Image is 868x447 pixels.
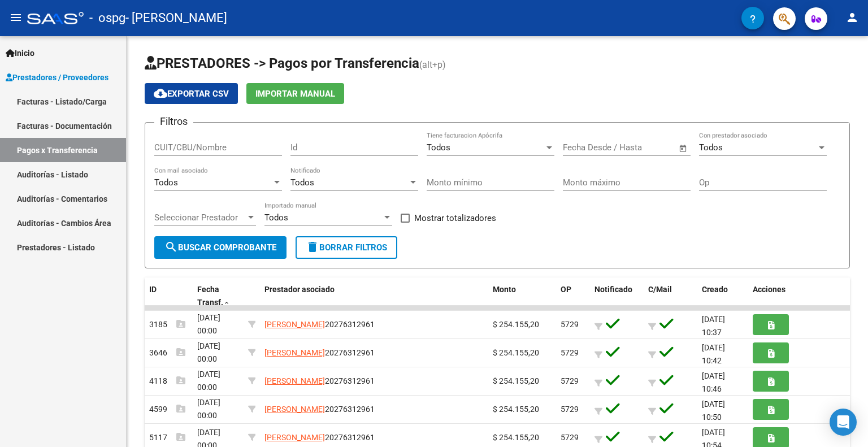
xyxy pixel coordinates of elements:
datatable-header-cell: Prestador asociado [260,277,488,315]
button: Importar Manual [246,83,344,104]
span: 20276312961 [264,348,375,357]
span: Acciones [753,285,785,294]
span: Fecha Transf. [197,285,223,307]
span: Importar Manual [255,89,335,99]
div: Open Intercom Messenger [830,409,857,436]
span: 5729 [561,320,579,329]
span: 20276312961 [264,376,375,385]
span: 5729 [561,348,579,357]
span: Prestador asociado [264,285,335,294]
span: $ 254.155,20 [493,405,539,414]
span: $ 254.155,20 [493,320,539,329]
mat-icon: search [164,240,178,254]
span: [PERSON_NAME] [264,433,325,442]
span: Todos [290,177,314,188]
span: OP [561,285,571,294]
mat-icon: person [845,11,859,24]
span: - ospg [89,6,125,31]
span: Creado [702,285,728,294]
span: C/Mail [648,285,672,294]
span: [DATE] 00:00 [197,313,220,335]
span: [PERSON_NAME] [264,405,325,414]
span: Mostrar totalizadores [414,211,496,225]
span: Todos [427,142,450,153]
span: Notificado [594,285,632,294]
span: 4599 [149,405,185,414]
span: [PERSON_NAME] [264,348,325,357]
span: [DATE] 00:00 [197,398,220,420]
span: $ 254.155,20 [493,348,539,357]
button: Exportar CSV [145,83,238,104]
span: - [PERSON_NAME] [125,6,227,31]
span: PRESTADORES -> Pagos por Transferencia [145,55,419,71]
span: Todos [154,177,178,188]
span: Exportar CSV [154,89,229,99]
span: ID [149,285,157,294]
span: 5729 [561,405,579,414]
span: 20276312961 [264,433,375,442]
mat-icon: cloud_download [154,86,167,100]
span: $ 254.155,20 [493,433,539,442]
span: [DATE] 10:46 [702,371,725,393]
span: 3646 [149,348,185,357]
span: Monto [493,285,516,294]
span: 20276312961 [264,320,375,329]
datatable-header-cell: Monto [488,277,556,315]
span: Todos [264,212,288,223]
span: [DATE] 00:00 [197,341,220,363]
mat-icon: menu [9,11,23,24]
button: Buscar Comprobante [154,236,287,259]
span: [PERSON_NAME] [264,320,325,329]
span: 5729 [561,433,579,442]
span: 5729 [561,376,579,385]
span: Inicio [6,47,34,59]
span: [DATE] 10:42 [702,343,725,365]
span: 20276312961 [264,405,375,414]
span: [DATE] 10:50 [702,400,725,422]
span: Seleccionar Prestador [154,212,246,223]
span: [DATE] 00:00 [197,370,220,392]
span: Buscar Comprobante [164,242,276,253]
span: [DATE] 10:37 [702,315,725,337]
button: Open calendar [677,142,690,155]
datatable-header-cell: C/Mail [644,277,697,315]
h3: Filtros [154,114,193,129]
span: Todos [699,142,723,153]
mat-icon: delete [306,240,319,254]
span: $ 254.155,20 [493,376,539,385]
datatable-header-cell: OP [556,277,590,315]
datatable-header-cell: Creado [697,277,748,315]
datatable-header-cell: Acciones [748,277,850,315]
span: 4118 [149,376,185,385]
datatable-header-cell: ID [145,277,193,315]
datatable-header-cell: Fecha Transf. [193,277,244,315]
input: Fecha fin [619,142,674,153]
span: 3185 [149,320,185,329]
span: 5117 [149,433,185,442]
datatable-header-cell: Notificado [590,277,644,315]
input: Fecha inicio [563,142,609,153]
span: Borrar Filtros [306,242,387,253]
span: Prestadores / Proveedores [6,71,108,84]
span: (alt+p) [419,59,446,70]
span: [PERSON_NAME] [264,376,325,385]
button: Borrar Filtros [296,236,397,259]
